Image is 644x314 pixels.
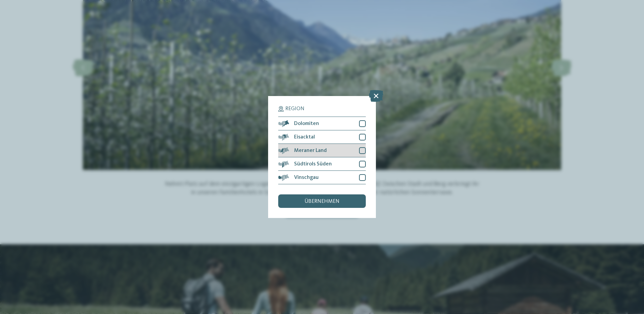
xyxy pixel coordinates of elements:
span: Vinschgau [294,175,319,180]
span: Südtirols Süden [294,161,332,167]
span: Meraner Land [294,148,327,153]
span: Eisacktal [294,134,315,140]
span: Region [285,106,304,112]
span: Dolomiten [294,121,319,126]
span: übernehmen [304,199,340,204]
